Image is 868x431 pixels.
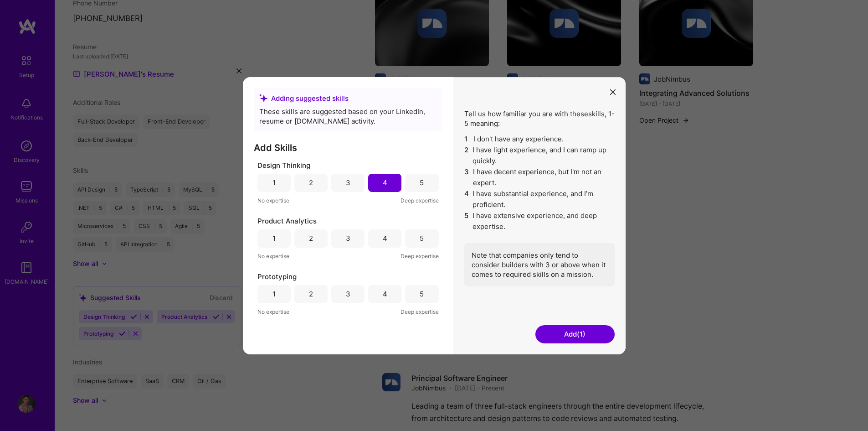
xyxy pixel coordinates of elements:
div: 5 [420,234,424,243]
div: modal [243,77,626,354]
div: 3 [346,289,350,299]
span: Design Thinking [257,160,310,170]
span: 3 [464,166,469,188]
div: Note that companies only tend to consider builders with 3 or above when it comes to required skil... [464,243,615,286]
h3: Add Skills [254,142,442,153]
div: Tell us how familiar you are with these skills , 1-5 meaning: [464,109,615,286]
li: I don't have any experience. [464,133,615,144]
div: These skills are suggested based on your LinkedIn, resume or [DOMAIN_NAME] activity. [259,106,437,125]
div: 1 [272,234,276,243]
li: I have extensive experience, and deep expertise. [464,210,615,232]
div: Adding suggested skills [259,93,437,103]
li: I have substantial experience, and I’m proficient. [464,188,615,210]
div: 3 [346,178,350,187]
span: No expertise [257,195,289,205]
div: 4 [383,234,387,243]
div: 5 [420,289,424,299]
span: 2 [464,144,469,166]
div: 2 [309,234,313,243]
span: Deep expertise [401,306,439,316]
div: 1 [272,178,276,187]
span: No expertise [257,306,289,316]
span: No expertise [257,251,289,260]
i: icon SuggestedTeams [259,94,267,102]
li: I have light experience, and I can ramp up quickly. [464,144,615,166]
span: Prototyping [257,271,297,281]
div: 4 [383,178,387,187]
i: icon Close [610,89,616,95]
span: Product Analytics [257,216,317,225]
span: Deep expertise [401,251,439,260]
div: 3 [346,234,350,243]
div: 4 [383,289,387,299]
button: Add(1) [535,325,615,343]
div: 1 [272,289,276,299]
div: 2 [309,289,313,299]
span: 1 [464,133,470,144]
span: 4 [464,188,469,210]
div: 5 [420,178,424,187]
span: Deep expertise [401,195,439,205]
li: I have decent experience, but I'm not an expert. [464,166,615,188]
span: 5 [464,210,469,232]
div: 2 [309,178,313,187]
